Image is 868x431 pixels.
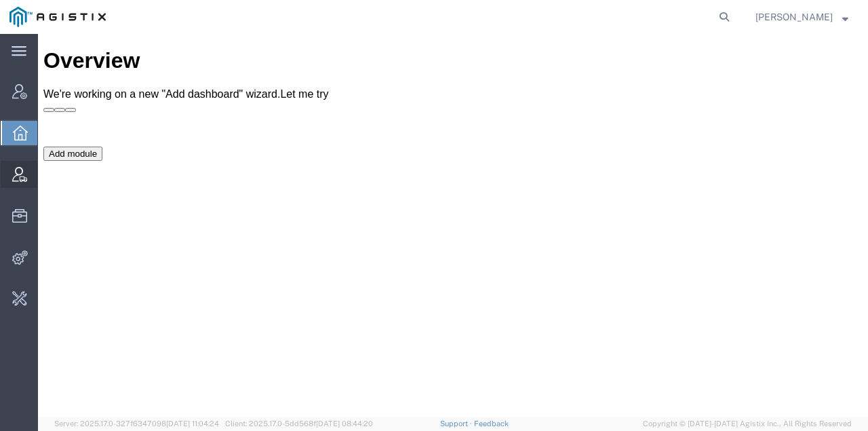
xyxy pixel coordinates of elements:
span: Copyright © [DATE]-[DATE] Agistix Inc., All Rights Reserved [643,418,852,430]
button: Add module [5,113,64,127]
img: logo [9,7,106,27]
a: Feedback [474,419,509,428]
span: [DATE] 08:44:20 [316,419,373,428]
span: Server: 2025.17.0-327f6347098 [54,419,219,428]
span: [DATE] 11:04:24 [166,419,219,428]
span: Anton Levashkevych [755,10,833,24]
iframe: FS Legacy Container [38,34,868,417]
a: Let me try [242,54,290,66]
button: [PERSON_NAME] [755,9,849,25]
span: Client: 2025.17.0-5dd568f [225,419,373,428]
a: Support [440,419,474,428]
